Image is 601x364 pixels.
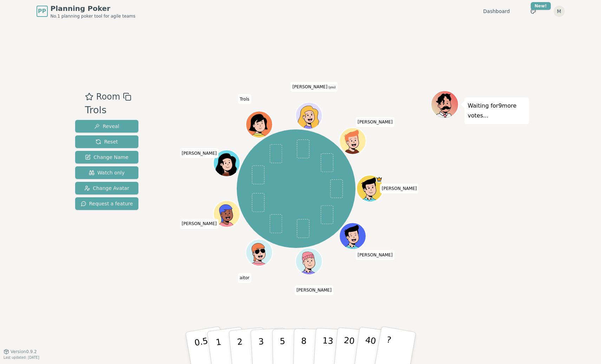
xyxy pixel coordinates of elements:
span: Click to change your name [380,184,419,193]
span: Click to change your name [356,250,394,260]
button: Version0.9.2 [4,349,37,355]
span: Samuel is the host [376,176,383,183]
span: Click to change your name [180,148,218,158]
span: No.1 planning poker tool for agile teams [51,13,136,19]
button: Reveal [75,120,139,133]
span: Click to change your name [238,94,251,104]
a: Dashboard [483,8,510,15]
span: Click to change your name [356,117,394,127]
span: Click to change your name [238,273,251,283]
button: New! [527,5,540,18]
button: Change Avatar [75,182,139,194]
button: Click to change your avatar [296,103,321,128]
span: Last updated: [DATE] [4,356,39,359]
div: New! [531,2,551,10]
button: Add as favourite [85,90,93,103]
span: Version 0.9.2 [11,349,37,355]
span: (you) [327,86,336,89]
span: Click to change your name [295,285,333,295]
span: Reset [96,138,118,145]
span: PP [38,7,46,15]
span: Planning Poker [51,4,136,13]
span: Change Avatar [84,185,129,192]
span: Click to change your name [180,219,218,229]
div: Trols [85,103,131,117]
span: Reveal [94,123,119,130]
span: Request a feature [81,200,133,207]
a: PPPlanning PokerNo.1 planning poker tool for agile teams [37,4,136,19]
button: Reset [75,135,139,148]
span: Click to change your name [290,82,337,92]
span: Watch only [89,169,125,176]
span: Room [96,90,120,103]
span: Change Name [85,154,128,161]
p: Waiting for 9 more votes... [468,101,525,121]
button: Watch only [75,166,139,179]
button: Change Name [75,151,139,164]
button: M [554,6,565,17]
button: Request a feature [75,197,139,210]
